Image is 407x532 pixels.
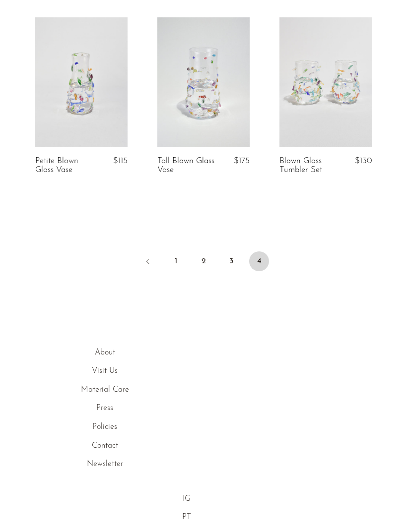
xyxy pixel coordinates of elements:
[176,493,198,525] ul: Social Medias
[355,157,372,166] span: $130
[138,252,158,274] a: Previous
[221,252,241,272] a: 3
[249,252,269,272] span: 4
[35,157,94,176] a: Petite Blown Glass Vase
[92,442,118,450] a: Contact
[96,405,113,413] a: Press
[92,423,117,431] a: Policies
[183,495,191,503] a: IG
[12,347,198,472] ul: Quick links
[157,157,216,176] a: Tall Blown Glass Vase
[166,252,186,272] a: 1
[194,252,213,272] a: 2
[92,367,118,375] a: Visit Us
[234,157,250,166] span: $175
[182,514,191,522] a: PT
[95,349,115,357] a: About
[279,157,338,176] a: Blown Glass Tumbler Set
[113,157,128,166] span: $115
[81,386,129,394] a: Material Care
[87,461,123,469] a: Newsletter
